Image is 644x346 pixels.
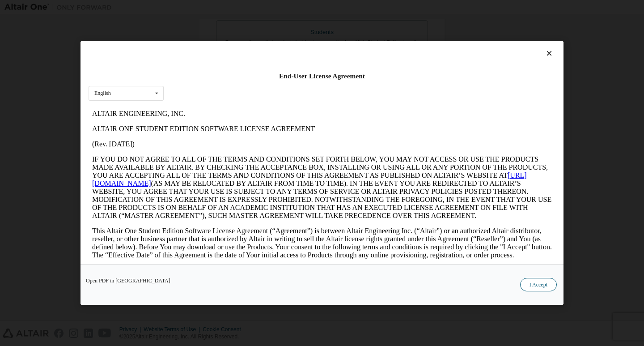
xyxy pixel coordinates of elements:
a: [URL][DOMAIN_NAME] [4,65,438,81]
button: I Accept [520,278,557,291]
a: Open PDF in [GEOGRAPHIC_DATA] [86,278,170,283]
p: ALTAIR ONE STUDENT EDITION SOFTWARE LICENSE AGREEMENT [4,19,463,27]
div: End-User License Agreement [89,72,555,81]
p: IF YOU DO NOT AGREE TO ALL OF THE TERMS AND CONDITIONS SET FORTH BELOW, YOU MAY NOT ACCESS OR USE... [4,49,463,114]
div: English [94,90,111,96]
p: ALTAIR ENGINEERING, INC. [4,4,463,12]
p: This Altair One Student Edition Software License Agreement (“Agreement”) is between Altair Engine... [4,121,463,153]
p: (Rev. [DATE]) [4,34,463,42]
